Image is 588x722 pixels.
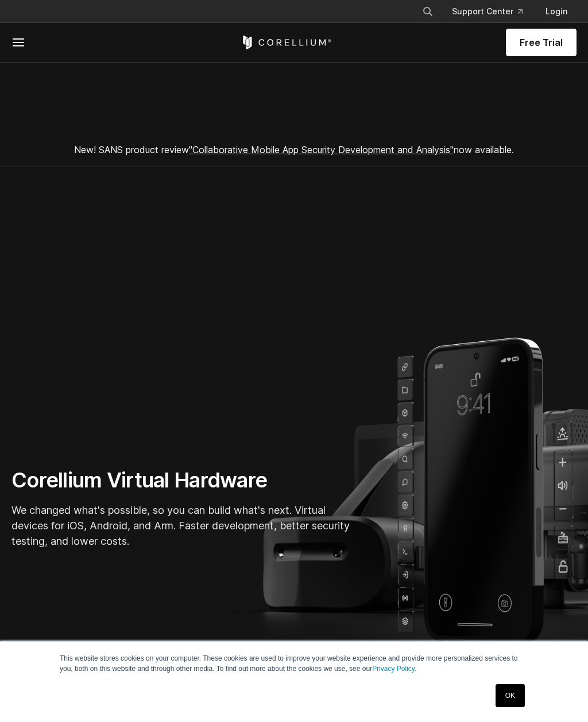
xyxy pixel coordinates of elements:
[417,1,438,22] button: Search
[536,1,577,22] a: Login
[241,36,332,49] a: Corellium Home
[11,502,356,549] p: We changed what's possible, so you can build what's next. Virtual devices for iOS, Android, and A...
[413,1,577,22] div: Navigation Menu
[372,665,416,673] a: Privacy Policy.
[443,1,532,22] a: Support Center
[60,653,528,674] p: This website stores cookies on your computer. These cookies are used to improve your website expe...
[189,144,454,155] a: "Collaborative Mobile App Security Development and Analysis"
[496,684,525,707] a: OK
[520,36,563,49] span: Free Trial
[506,29,577,56] a: Free Trial
[74,144,514,155] span: New! SANS product review now available.
[11,467,356,493] h1: Corellium Virtual Hardware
